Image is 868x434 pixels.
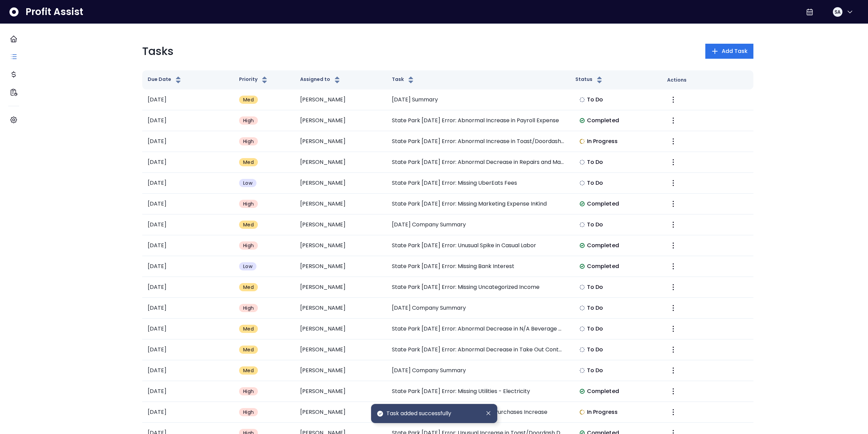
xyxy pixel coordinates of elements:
span: To Do [587,179,603,187]
button: More [667,177,679,189]
span: In Progress [587,408,618,416]
button: More [667,239,679,252]
td: State Park [DATE] Error: Missing Uncategorized Income [386,277,570,298]
span: High [243,138,254,145]
td: [PERSON_NAME] [295,256,386,277]
img: Completed [579,201,585,207]
td: [PERSON_NAME] [295,319,386,339]
img: Not yet Started [579,180,585,186]
span: To Do [587,325,603,333]
p: Tasks [142,43,174,59]
button: More [667,94,679,106]
button: Due Date [148,76,182,84]
button: More [667,281,679,293]
button: More [667,260,679,272]
span: High [243,117,254,124]
span: To Do [587,221,603,229]
button: More [667,156,679,168]
td: State Park [DATE] Error: Missing UberEats Fees [386,173,570,194]
td: [DATE] [142,381,234,402]
td: [PERSON_NAME] [295,298,386,319]
td: [DATE] [142,277,234,298]
span: Med [243,325,254,332]
td: [DATE] [142,339,234,360]
button: More [667,114,679,127]
td: [PERSON_NAME] [295,235,386,256]
td: [DATE] [142,89,234,110]
span: Add Task [722,47,748,55]
td: [DATE] [142,256,234,277]
span: To Do [587,158,603,166]
span: Task added successfully [386,409,451,418]
td: [PERSON_NAME] [295,277,386,298]
img: Not yet Started [579,368,585,373]
button: Dismiss [485,409,492,417]
th: Actions [662,70,753,89]
img: Not yet Started [579,97,585,102]
button: Assigned to [300,76,341,84]
td: [DATE] [142,319,234,339]
td: [PERSON_NAME] [295,381,386,402]
span: Completed [587,241,619,250]
td: [PERSON_NAME] [295,360,386,381]
span: Med [243,221,254,228]
td: [DATE] [142,110,234,131]
span: High [243,305,254,311]
button: More [667,344,679,356]
img: Completed [579,118,585,123]
td: [PERSON_NAME] [295,110,386,131]
td: [PERSON_NAME] [295,89,386,110]
button: Add Task [705,44,753,59]
td: State Park [DATE] Error: Abnormal Decrease in Take Out Containers [386,339,570,360]
button: Task [392,76,415,84]
span: High [243,242,254,249]
button: More [667,198,679,210]
td: State Park [DATE] Error: Unusual Spike in Casual Labor [386,235,570,256]
td: [DATE] Company Summary [386,360,570,381]
button: More [667,302,679,314]
span: Med [243,159,254,166]
td: State Park [DATE] Error: Missing Marketing Expense InKind [386,194,570,214]
span: To Do [587,283,603,291]
td: [DATE] Company Summary [386,214,570,235]
span: To Do [587,346,603,354]
span: Completed [587,200,619,208]
span: Med [243,96,254,103]
td: [DATE] [142,131,234,152]
span: Completed [587,387,619,395]
img: Not yet Started [579,284,585,290]
td: [DATE] [142,214,234,235]
td: State Park [DATE] Error: Abnormal Decrease in Repairs and Maintenance [386,152,570,173]
img: Not yet Started [579,222,585,227]
td: [DATE] Summary [386,89,570,110]
button: Priority [239,76,269,84]
span: Profit Assist [26,6,83,18]
img: Completed [579,243,585,248]
td: [PERSON_NAME] [295,402,386,423]
span: Med [243,367,254,374]
span: Low [243,180,252,186]
img: Not yet Started [579,326,585,332]
span: High [243,409,254,416]
td: [DATE] [142,173,234,194]
button: More [667,406,679,418]
td: State Park [DATE] Error: Abnormal Decrease in N/A Beverage Purchases [386,319,570,339]
td: [PERSON_NAME] [295,173,386,194]
button: More [667,135,679,148]
td: [PERSON_NAME] [295,339,386,360]
span: Low [243,263,252,270]
td: [DATE] [142,152,234,173]
button: Status [575,76,604,84]
button: More [667,323,679,335]
td: [DATE] [142,298,234,319]
span: In Progress [587,137,618,145]
span: High [243,388,254,395]
span: To Do [587,304,603,312]
td: State Park [DATE] Error: Abnormal Increase in Toast/Doordash Delivery Fee [386,131,570,152]
button: More [667,364,679,377]
td: [PERSON_NAME] [295,214,386,235]
img: In Progress [579,409,585,415]
span: Completed [587,262,619,270]
span: SA [835,9,841,15]
td: State Park [DATE] Error: Abnormal Increase in Payroll Expense [386,110,570,131]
